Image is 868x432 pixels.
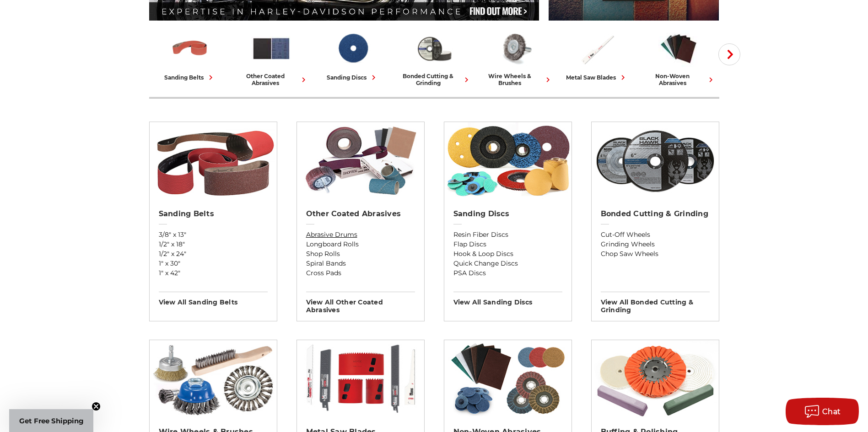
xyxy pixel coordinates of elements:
[822,407,841,416] span: Chat
[453,240,562,249] a: Flap Discs
[397,29,471,86] a: bonded cutting & grinding
[577,29,617,68] img: Metal Saw Blades
[19,416,84,425] span: Get Free Shipping
[306,259,415,268] a: Spiral Bands
[453,268,562,278] a: PSA Discs
[453,249,562,259] a: Hook & Loop Discs
[453,209,562,219] h2: Sanding Discs
[306,230,415,240] a: Abrasive Drums
[234,29,308,86] a: other coated abrasives
[159,268,268,278] a: 1" x 42"
[306,209,415,219] h2: Other Coated Abrasives
[159,249,268,259] a: 1/2" x 24"
[658,29,699,68] img: Non-woven Abrasives
[306,240,415,249] a: Longboard Rolls
[444,122,571,200] img: Sanding Discs
[601,230,710,240] a: Cut-Off Wheels
[159,240,268,249] a: 1/2" x 18"
[592,340,719,418] img: Buffing & Polishing
[306,268,415,278] a: Cross Pads
[786,398,859,425] button: Chat
[444,340,571,418] img: Non-woven Abrasives
[592,122,719,200] img: Bonded Cutting & Grinding
[159,259,268,268] a: 1" x 30"
[234,73,308,86] div: other coated abrasives
[153,29,227,82] a: sanding belts
[170,29,210,68] img: Sanding Belts
[479,73,553,86] div: wire wheels & brushes
[150,122,277,200] img: Sanding Belts
[150,340,277,418] img: Wire Wheels & Brushes
[92,402,101,411] button: Close teaser
[414,29,454,68] img: Bonded Cutting & Grinding
[560,29,634,82] a: metal saw blades
[159,209,268,219] h2: Sanding Belts
[297,122,424,200] img: Other Coated Abrasives
[453,259,562,268] a: Quick Change Discs
[251,29,291,68] img: Other Coated Abrasives
[642,73,716,86] div: non-woven abrasives
[333,29,373,68] img: Sanding Discs
[164,73,216,82] div: sanding belts
[306,249,415,259] a: Shop Rolls
[601,240,710,249] a: Grinding Wheels
[601,249,710,259] a: Chop Saw Wheels
[9,409,93,432] div: Get Free ShippingClose teaser
[479,29,553,86] a: wire wheels & brushes
[397,73,471,86] div: bonded cutting & grinding
[159,230,268,240] a: 3/8" x 13"
[566,73,628,82] div: metal saw blades
[496,29,536,68] img: Wire Wheels & Brushes
[718,43,740,65] button: Next
[159,292,268,306] h3: View All sanding belts
[642,29,716,86] a: non-woven abrasives
[327,73,378,82] div: sanding discs
[601,292,710,314] h3: View All bonded cutting & grinding
[601,209,710,219] h2: Bonded Cutting & Grinding
[453,230,562,240] a: Resin Fiber Discs
[306,292,415,314] h3: View All other coated abrasives
[316,29,390,82] a: sanding discs
[453,292,562,306] h3: View All sanding discs
[297,340,424,418] img: Metal Saw Blades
